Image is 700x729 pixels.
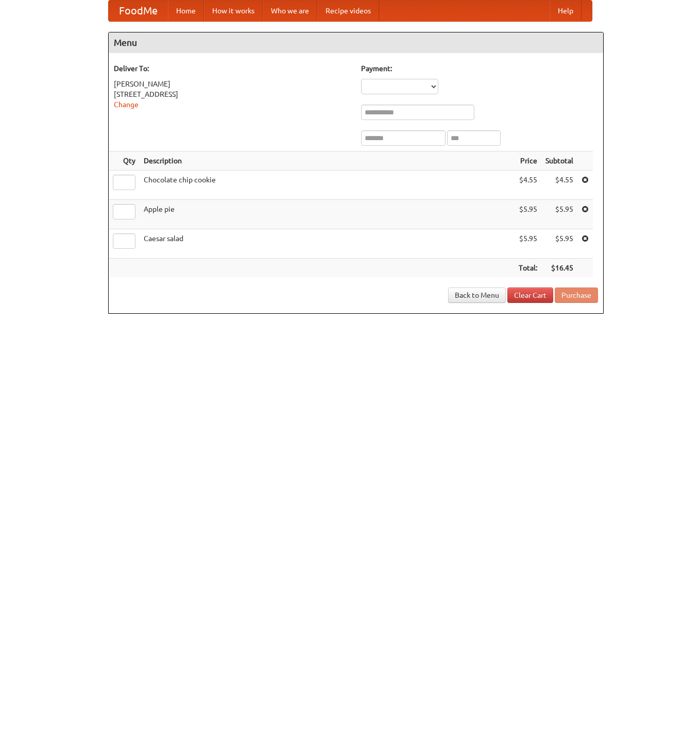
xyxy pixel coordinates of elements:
[140,229,515,259] td: Caesar salad
[109,1,168,21] a: FoodMe
[114,63,351,74] h5: Deliver To:
[114,100,139,109] a: Change
[140,171,515,200] td: Chocolate chip cookie
[541,151,577,171] th: Subtotal
[263,1,317,21] a: Who we are
[317,1,379,21] a: Recipe videos
[515,151,541,171] th: Price
[448,287,506,303] a: Back to Menu
[204,1,263,21] a: How it works
[541,229,577,259] td: $5.95
[541,259,577,278] th: $16.45
[550,1,582,21] a: Help
[515,200,541,229] td: $5.95
[555,287,598,303] button: Purchase
[109,151,140,171] th: Qty
[114,79,351,89] div: [PERSON_NAME]
[114,89,351,99] div: [STREET_ADDRESS]
[140,151,515,171] th: Description
[361,63,598,74] h5: Payment:
[515,259,541,278] th: Total:
[109,32,603,53] h4: Menu
[541,171,577,200] td: $4.55
[541,200,577,229] td: $5.95
[507,287,553,303] a: Clear Cart
[515,171,541,200] td: $4.55
[515,229,541,259] td: $5.95
[140,200,515,229] td: Apple pie
[168,1,204,21] a: Home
